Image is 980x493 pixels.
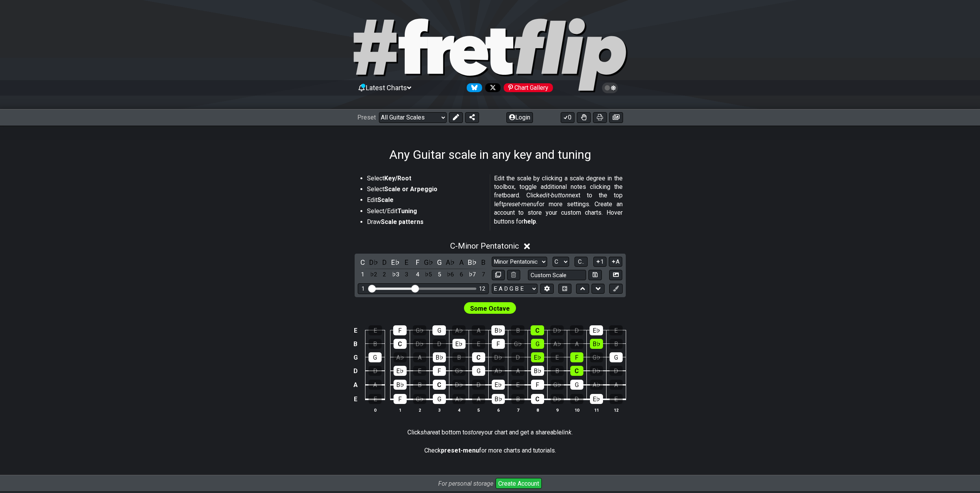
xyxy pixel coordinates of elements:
em: link [562,429,571,436]
div: E [413,366,426,376]
button: Login [506,112,533,123]
th: 3 [429,406,449,414]
div: A [472,325,485,335]
div: A♭ [452,394,466,404]
div: toggle pitch class [390,257,400,268]
td: A [351,378,360,392]
div: E [369,394,382,404]
div: B♭ [492,394,505,404]
a: #fretflip at Pinterest [501,83,553,92]
th: 4 [449,406,469,414]
div: toggle scale degree [358,269,368,280]
div: B [551,366,564,376]
button: Edit Preset [449,112,463,123]
div: F [433,366,446,376]
div: D♭ [452,380,466,390]
div: E [551,352,564,362]
td: D [351,364,360,378]
div: toggle pitch class [456,257,466,268]
button: Move up [576,284,589,294]
div: G [472,366,485,376]
div: G♭ [413,325,426,335]
div: D [570,325,583,335]
span: Preset [357,114,376,121]
em: share [420,429,435,436]
div: G♭ [590,352,603,362]
div: B [511,394,524,404]
div: D♭ [550,325,564,335]
li: Edit [367,196,485,207]
div: E♭ [492,380,505,390]
div: C [433,380,446,390]
div: E [609,325,623,335]
div: toggle scale degree [390,269,400,280]
div: D♭ [551,394,564,404]
div: B♭ [590,339,603,349]
span: Latest Charts [366,84,407,92]
div: E♭ [590,325,603,335]
div: toggle scale degree [434,269,444,280]
li: Draw [367,218,485,229]
button: 0 [561,112,575,123]
div: B♭ [433,352,446,362]
div: toggle pitch class [358,257,368,268]
div: E♭ [452,339,466,349]
button: Create Image [609,270,622,280]
div: E♭ [394,366,407,376]
div: toggle pitch class [434,257,444,268]
div: G [432,325,446,335]
strong: help [524,218,536,225]
th: 10 [567,406,586,414]
span: First enable full edit mode to edit [470,303,510,314]
div: G [531,339,544,349]
th: 0 [365,406,385,414]
button: Create image [609,112,623,123]
div: toggle scale degree [424,269,434,280]
div: D [472,380,485,390]
div: A♭ [492,366,505,376]
div: A [570,339,583,349]
th: 6 [488,406,508,414]
div: G♭ [511,339,524,349]
div: A [610,380,623,390]
select: Tonic/Root [553,257,569,267]
div: E [610,394,623,404]
div: F [394,394,407,404]
td: E [351,392,360,407]
div: E♭ [531,352,544,362]
div: B♭ [491,325,505,335]
button: Copy [492,270,505,280]
div: Visible fret range [358,283,489,294]
button: Move down [591,284,605,294]
div: toggle pitch class [402,257,412,268]
div: toggle scale degree [380,269,390,280]
div: toggle scale degree [478,269,488,280]
button: C.. [575,257,588,267]
div: F [531,380,544,390]
div: 1 [362,286,365,292]
p: Check for more charts and tutorials. [424,446,556,455]
div: B [511,325,524,335]
button: Create Account [496,478,542,489]
button: 1 [593,257,606,267]
div: A [413,352,426,362]
td: G [351,351,360,364]
div: A♭ [452,325,466,335]
div: A [472,394,485,404]
div: D [511,352,524,362]
button: Share Preset [465,112,479,123]
select: Scale [492,257,547,267]
th: 12 [606,406,626,414]
div: toggle scale degree [402,269,412,280]
th: 11 [586,406,606,414]
div: toggle scale degree [456,269,466,280]
div: B♭ [394,380,407,390]
div: toggle pitch class [424,257,434,268]
em: edit-button [539,192,569,199]
div: A♭ [551,339,564,349]
div: toggle scale degree [446,269,456,280]
button: Store user defined scale [588,270,601,280]
div: G♭ [413,394,426,404]
strong: Scale or Arpeggio [384,185,437,193]
strong: Scale [377,196,394,204]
